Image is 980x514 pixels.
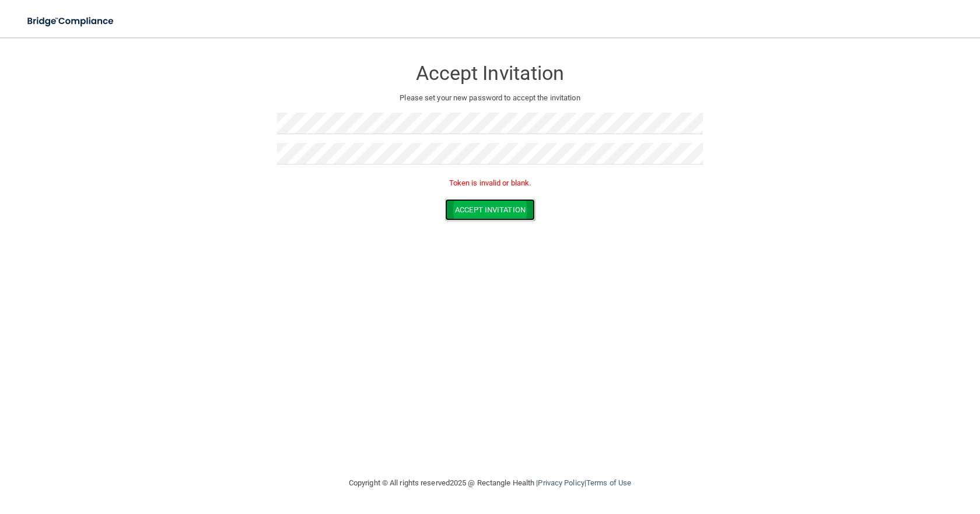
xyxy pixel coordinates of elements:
a: Privacy Policy [538,478,584,487]
iframe: Drift Widget Chat Controller [778,431,966,478]
a: Terms of Use [586,478,631,487]
img: bridge_compliance_login_screen.278c3ca4.svg [17,9,125,33]
p: Token is invalid or blank. [277,176,703,190]
p: Please set your new password to accept the invitation [286,91,694,105]
h3: Accept Invitation [277,62,703,84]
div: Copyright © All rights reserved 2025 @ Rectangle Health | | [277,464,703,502]
button: Accept Invitation [445,199,535,221]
